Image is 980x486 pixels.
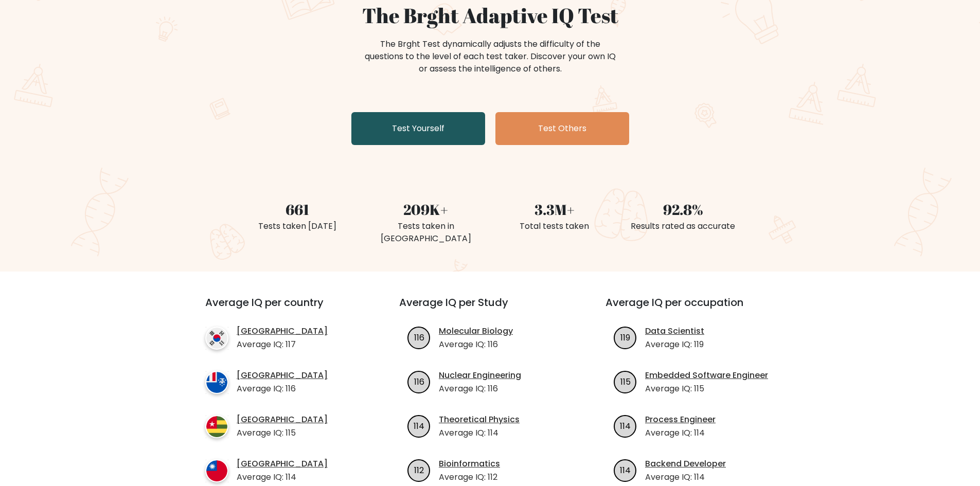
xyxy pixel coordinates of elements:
[368,199,484,220] div: 209K+
[439,413,520,426] a: Theoretical Physics
[645,427,716,439] p: Average IQ: 114
[237,427,328,439] p: Average IQ: 115
[439,427,520,439] p: Average IQ: 114
[237,383,328,395] p: Average IQ: 116
[205,415,228,438] img: country
[439,471,500,483] p: Average IQ: 112
[237,369,328,382] a: [GEOGRAPHIC_DATA]
[414,331,424,343] text: 116
[351,112,485,145] a: Test Yourself
[399,296,581,321] h3: Average IQ per Study
[368,220,484,245] div: Tests taken in [GEOGRAPHIC_DATA]
[205,296,362,321] h3: Average IQ per country
[645,383,768,395] p: Average IQ: 115
[620,464,631,476] text: 114
[439,369,521,382] a: Nuclear Engineering
[439,338,513,351] p: Average IQ: 116
[496,199,613,220] div: 3.3M+
[414,464,424,476] text: 112
[362,38,619,75] div: The Brght Test dynamically adjusts the difficulty of the questions to the level of each test take...
[645,325,704,337] a: Data Scientist
[439,383,521,395] p: Average IQ: 116
[414,375,424,387] text: 116
[605,296,787,321] h3: Average IQ per occupation
[205,459,228,482] img: country
[620,420,631,431] text: 114
[237,338,328,351] p: Average IQ: 117
[645,471,726,483] p: Average IQ: 114
[495,112,629,145] a: Test Others
[645,369,768,382] a: Embedded Software Engineer
[620,331,630,343] text: 119
[239,220,355,232] div: Tests taken [DATE]
[237,458,328,470] a: [GEOGRAPHIC_DATA]
[239,199,355,220] div: 661
[237,413,328,426] a: [GEOGRAPHIC_DATA]
[620,375,631,387] text: 115
[205,327,228,350] img: country
[625,199,741,220] div: 92.8%
[439,458,500,470] a: Bioinformatics
[645,458,726,470] a: Backend Developer
[237,325,328,337] a: [GEOGRAPHIC_DATA]
[239,3,741,28] h1: The Brght Adaptive IQ Test
[496,220,613,232] div: Total tests taken
[205,371,228,394] img: country
[645,338,704,351] p: Average IQ: 119
[414,420,424,431] text: 114
[625,220,741,232] div: Results rated as accurate
[645,413,716,426] a: Process Engineer
[237,471,328,483] p: Average IQ: 114
[439,325,513,337] a: Molecular Biology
